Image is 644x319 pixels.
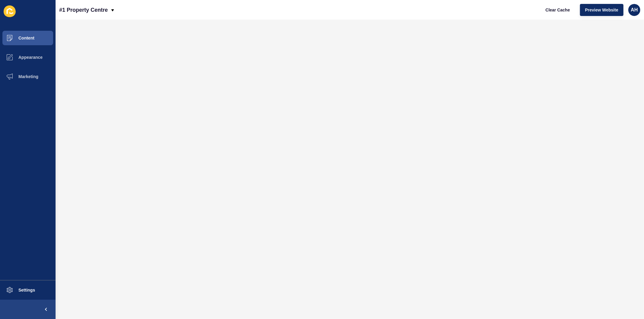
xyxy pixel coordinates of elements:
p: #1 Property Centre [59,2,108,17]
button: Clear Cache [540,4,575,16]
span: Preview Website [585,7,618,13]
button: Preview Website [580,4,623,16]
span: AH [631,7,638,13]
span: Clear Cache [546,7,570,13]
